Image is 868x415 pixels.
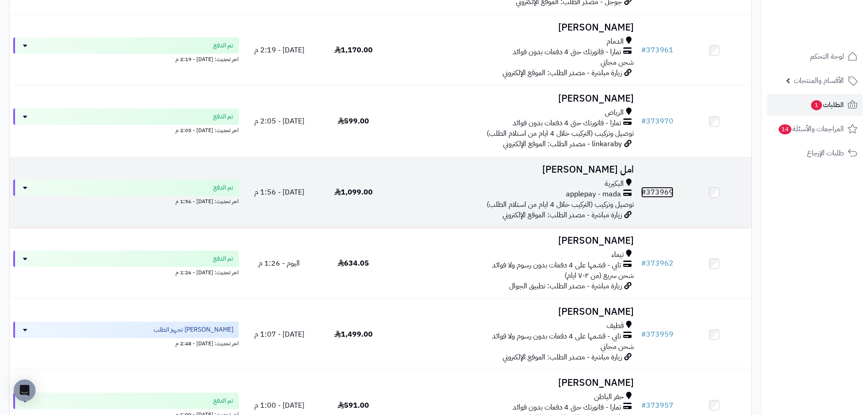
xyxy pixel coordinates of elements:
span: الطلبات [810,98,844,111]
span: linkaraby - مصدر الطلب: الموقع الإلكتروني [503,138,622,149]
span: 599.00 [338,116,369,127]
span: شحن سريع (من ٢-٧ ايام) [565,270,634,281]
span: حفر الباطن [594,392,624,402]
a: #373969 [641,187,673,198]
span: # [641,116,646,127]
span: تابي - قسّمها على 4 دفعات بدون رسوم ولا فوائد [492,260,621,271]
span: تم الدفع [213,112,233,121]
span: اليوم - 1:26 م [258,258,300,269]
span: تابي - قسّمها على 4 دفعات بدون رسوم ولا فوائد [492,331,621,342]
a: لوحة التحكم [767,46,863,67]
span: تم الدفع [213,396,233,405]
div: اخر تحديث: [DATE] - 1:26 م [13,267,239,277]
span: 14 [779,124,791,134]
h3: [PERSON_NAME] [394,378,634,388]
span: تم الدفع [213,254,233,263]
a: #373970 [641,116,673,127]
img: logo-2.png [806,24,859,43]
a: طلبات الإرجاع [767,142,863,164]
span: [DATE] - 1:00 م [254,400,304,411]
span: [DATE] - 1:56 م [254,187,304,198]
span: شحن مجاني [601,57,634,68]
span: 1 [811,100,822,110]
span: الدمام [606,36,624,47]
div: اخر تحديث: [DATE] - 2:19 م [13,54,239,63]
h3: [PERSON_NAME] [394,22,634,33]
span: # [641,400,646,411]
span: توصيل وتركيب (التركيب خلال 4 ايام من استلام الطلب) [487,128,634,139]
span: تمارا - فاتورتك حتى 4 دفعات بدون فوائد [513,118,621,128]
span: قطيف [606,321,624,331]
a: الطلبات1 [767,94,863,116]
span: تم الدفع [213,183,233,192]
div: اخر تحديث: [DATE] - 2:48 م [13,338,239,348]
span: الرياض [605,108,624,118]
div: اخر تحديث: [DATE] - 2:05 م [13,125,239,134]
span: تم الدفع [213,41,233,50]
a: #373957 [641,400,673,411]
span: 591.00 [338,400,369,411]
span: 1,099.00 [334,187,373,198]
div: Open Intercom Messenger [14,379,36,401]
span: توصيل وتركيب (التركيب خلال 4 ايام من استلام الطلب) [487,199,634,210]
div: اخر تحديث: [DATE] - 1:56 م [13,196,239,205]
h3: [PERSON_NAME] [394,236,634,246]
h3: [PERSON_NAME] [394,307,634,317]
span: زيارة مباشرة - مصدر الطلب: الموقع الإلكتروني [503,352,622,363]
span: [PERSON_NAME] تجهيز الطلب [154,325,233,334]
span: شحن مجاني [601,341,634,352]
span: # [641,329,646,340]
span: # [641,258,646,269]
span: 634.05 [338,258,369,269]
span: [DATE] - 2:05 م [254,116,304,127]
span: 1,170.00 [334,45,373,56]
span: زيارة مباشرة - مصدر الطلب: الموقع الإلكتروني [503,210,622,220]
span: لوحة التحكم [810,50,844,63]
span: زيارة مباشرة - مصدر الطلب: تطبيق الجوال [509,281,622,292]
span: 1,499.00 [334,329,373,340]
span: زيارة مباشرة - مصدر الطلب: الموقع الإلكتروني [503,67,622,78]
a: #373959 [641,329,673,340]
a: #373961 [641,45,673,56]
span: تمارا - فاتورتك حتى 4 دفعات بدون فوائد [513,402,621,413]
a: #373962 [641,258,673,269]
span: المراجعات والأسئلة [778,123,844,135]
span: تيماء [611,250,624,260]
span: الأقسام والمنتجات [794,74,844,87]
span: طلبات الإرجاع [807,147,844,159]
span: البكيرية [605,179,624,189]
span: [DATE] - 1:07 م [254,329,304,340]
span: # [641,187,646,198]
h3: [PERSON_NAME] [394,93,634,104]
a: المراجعات والأسئلة14 [767,118,863,140]
span: [DATE] - 2:19 م [254,45,304,56]
span: applepay - mada [566,189,621,200]
span: # [641,45,646,56]
h3: امل [PERSON_NAME] [394,164,634,175]
span: تمارا - فاتورتك حتى 4 دفعات بدون فوائد [513,47,621,57]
